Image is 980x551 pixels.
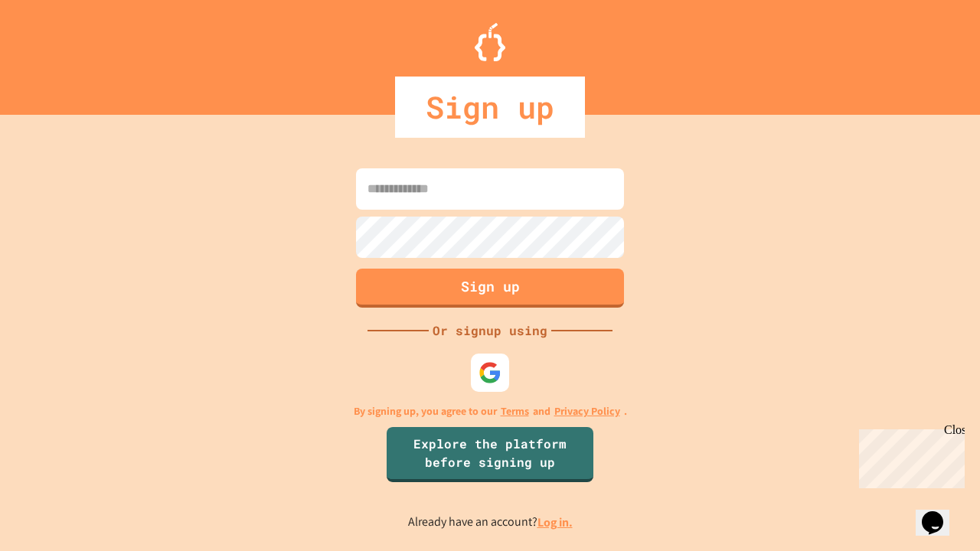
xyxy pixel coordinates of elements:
[6,6,106,97] div: Chat with us now!Close
[356,269,624,308] button: Sign up
[429,321,551,340] div: Or signup using
[354,403,627,419] p: By signing up, you agree to our and .
[916,490,965,536] iframe: chat widget
[408,513,573,532] p: Already have an account?
[537,514,573,530] a: Log in.
[501,403,529,419] a: Terms
[387,427,593,482] a: Explore the platform before signing up
[554,403,620,419] a: Privacy Policy
[475,23,505,61] img: Logo.svg
[853,423,965,488] iframe: chat widget
[479,361,501,384] img: google-icon.svg
[395,77,585,138] div: Sign up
